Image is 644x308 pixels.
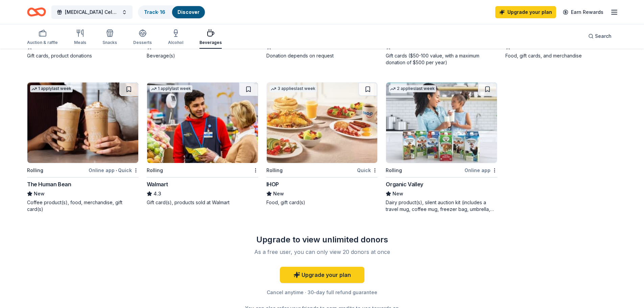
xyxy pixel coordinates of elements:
[266,180,279,188] div: IHOP
[74,26,86,49] button: Meals
[357,166,378,174] div: Quick
[280,267,364,283] a: Upgrade your plan
[266,166,283,174] div: Rolling
[267,82,378,163] img: Image for IHOP
[392,190,403,198] span: New
[266,52,378,59] div: Donation depends on request
[102,26,117,49] button: Snacks
[138,5,206,19] button: Track· 16Discover
[27,4,46,20] a: Home
[147,166,163,174] div: Rolling
[464,166,497,174] div: Online app
[386,166,402,174] div: Rolling
[133,40,152,45] div: Desserts
[199,40,222,45] div: Beverages
[34,190,45,198] span: New
[389,85,436,92] div: 2 applies last week
[269,85,317,92] div: 3 applies last week
[386,180,423,188] div: Organic Valley
[116,168,117,173] span: •
[30,85,73,92] div: 1 apply last week
[147,82,258,206] a: Image for Walmart1 applylast weekRollingWalmart4.3Gift card(s), products sold at Walmart
[27,180,71,188] div: The Human Bean
[266,199,378,206] div: Food, gift card(s)
[102,40,117,45] div: Snacks
[386,199,497,213] div: Dairy product(s), silent auction kit (includes a travel mug, coffee mug, freezer bag, umbrella, m...
[51,5,133,19] button: [MEDICAL_DATA] Celebration
[595,32,612,40] span: Search
[225,234,420,245] div: Upgrade to view unlimited donors
[133,26,152,49] button: Desserts
[147,52,258,59] div: Beverage(s)
[266,82,378,206] a: Image for IHOP3 applieslast weekRollingQuickIHOPNewFood, gift card(s)
[177,9,199,15] a: Discover
[27,52,139,59] div: Gift cards, product donations
[495,6,556,18] a: Upgrade your plan
[199,26,222,49] button: Beverages
[559,6,607,18] a: Earn Rewards
[27,199,139,213] div: Coffee product(s), food, merchandise, gift card(s)
[27,26,58,49] button: Auction & raffle
[27,40,58,45] div: Auction & raffle
[273,190,284,198] span: New
[147,82,258,163] img: Image for Walmart
[583,29,617,43] button: Search
[27,82,138,163] img: Image for The Human Bean
[386,82,497,163] img: Image for Organic Valley
[168,40,183,45] div: Alcohol
[144,9,165,15] a: Track· 16
[147,199,258,206] div: Gift card(s), products sold at Walmart
[225,288,420,297] div: Cancel anytime · 30-day full refund guarantee
[74,40,86,45] div: Meals
[27,82,139,213] a: Image for The Human Bean1 applylast weekRollingOnline app•QuickThe Human BeanNewCoffee product(s)...
[168,26,183,49] button: Alcohol
[65,8,119,16] span: [MEDICAL_DATA] Celebration
[386,82,497,213] a: Image for Organic Valley2 applieslast weekRollingOnline appOrganic ValleyNewDairy product(s), sil...
[147,180,168,188] div: Walmart
[27,166,43,174] div: Rolling
[150,85,192,92] div: 1 apply last week
[233,248,411,256] div: As a free user, you can only view 20 donors at once
[89,166,139,174] div: Online app Quick
[386,52,497,66] div: Gift cards ($50-100 value, with a maximum donation of $500 per year)
[505,52,617,59] div: Food, gift cards, and merchandise
[153,190,161,198] span: 4.3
